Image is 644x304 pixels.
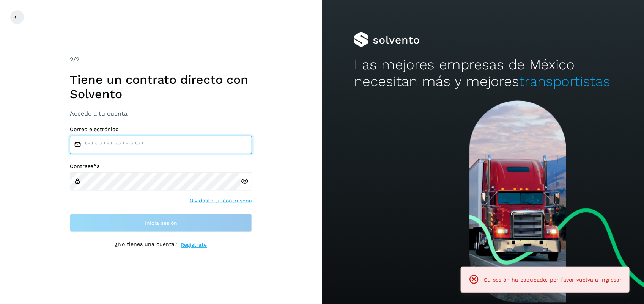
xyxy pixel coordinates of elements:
a: Regístrate [181,241,207,249]
label: Contraseña [70,163,252,169]
h1: Tiene un contrato directo con Solvento [70,72,252,102]
label: Correo electrónico [70,126,252,133]
span: transportistas [519,73,610,89]
span: Inicia sesión [145,220,177,226]
button: Inicia sesión [70,214,252,232]
h3: Accede a tu cuenta [70,110,252,117]
h2: Las mejores empresas de México necesitan más y mejores [354,56,612,90]
p: ¿No tienes una cuenta? [115,241,178,249]
span: Su sesión ha caducado, por favor vuelva a ingresar. [484,277,623,283]
div: /2 [70,55,252,64]
span: 2 [70,56,73,63]
a: Olvidaste tu contraseña [189,197,252,205]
